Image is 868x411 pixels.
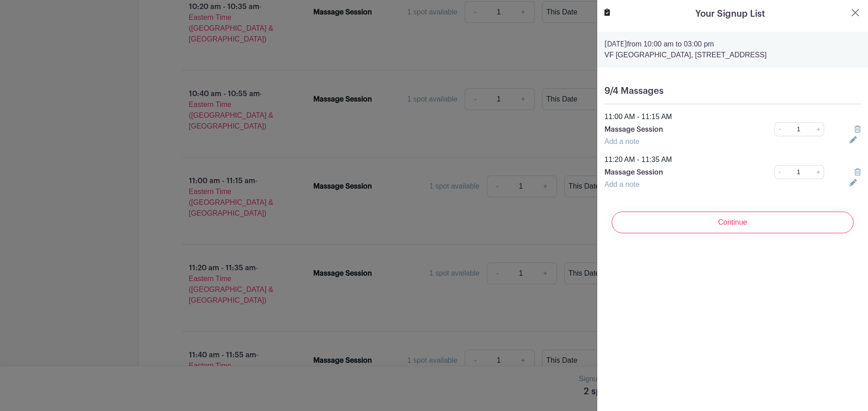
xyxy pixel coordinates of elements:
button: Close [850,7,861,18]
h5: Your Signup List [695,7,765,21]
p: VF [GEOGRAPHIC_DATA], [STREET_ADDRESS] [604,50,861,60]
strong: [DATE] [604,41,627,48]
div: 11:00 AM - 11:15 AM [599,111,866,122]
input: Continue [612,212,854,233]
a: + [813,165,824,179]
div: 11:20 AM - 11:35 AM [599,154,866,165]
h5: 9/4 Massages [604,86,861,97]
p: Massage Session [604,124,750,135]
a: - [774,165,784,179]
a: - [774,122,784,136]
a: Add a note [604,180,639,188]
p: Massage Session [604,167,750,178]
a: + [813,122,824,136]
a: Add a note [604,138,639,145]
p: from 10:00 am to 03:00 pm [604,39,861,50]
